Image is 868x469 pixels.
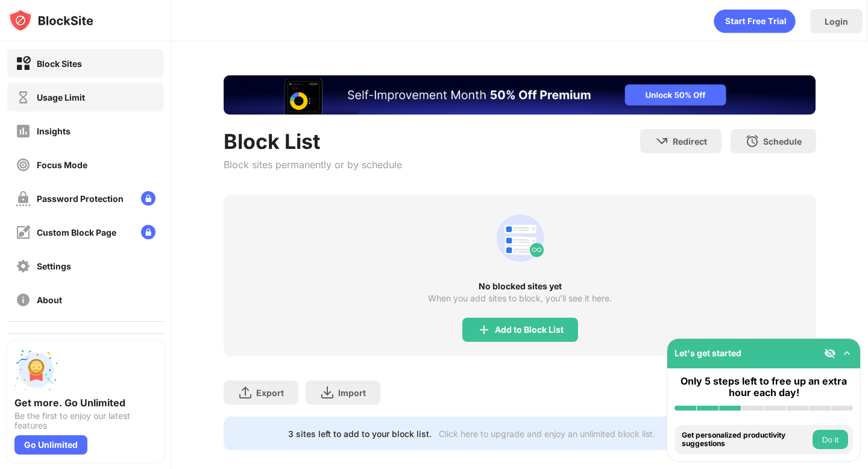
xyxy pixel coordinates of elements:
[16,259,31,274] img: settings-off.svg
[338,388,366,398] div: Import
[256,388,284,398] div: Export
[16,124,31,139] img: insights-off.svg
[224,129,402,154] div: Block List
[16,292,31,307] img: about-off.svg
[825,16,848,27] div: Login
[37,58,82,69] div: Block Sites
[714,9,796,33] div: animation
[16,157,31,172] img: focus-off.svg
[675,348,741,358] div: Let's get started
[491,209,549,267] div: animation
[288,429,432,439] div: 3 sites left to add to your block list.
[14,348,58,392] img: push-unlimited.svg
[8,8,93,33] img: logo-blocksite.svg
[673,136,707,146] div: Redirect
[841,347,853,359] img: omni-setup-toggle.svg
[16,56,31,71] img: block-on.svg
[16,191,31,206] img: password-protection-off.svg
[495,325,564,335] div: Add to Block List
[37,261,71,271] div: Settings
[763,136,802,146] div: Schedule
[37,92,85,102] div: Usage Limit
[37,227,116,238] div: Custom Block Page
[16,90,31,105] img: time-usage-off.svg
[428,294,612,303] div: When you add sites to block, you’ll see it here.
[141,191,156,206] img: lock-menu.svg
[37,126,71,136] div: Insights
[824,347,836,359] img: eye-not-visible.svg
[14,435,87,455] div: Go Unlimited
[813,430,848,449] button: Do it
[37,295,62,305] div: About
[14,411,157,430] div: Be the first to enjoy our latest features
[141,225,156,239] img: lock-menu.svg
[37,194,124,204] div: Password Protection
[224,75,816,115] iframe: Banner
[37,160,87,170] div: Focus Mode
[439,429,655,439] div: Click here to upgrade and enjoy an unlimited block list.
[16,225,31,240] img: customize-block-page-off.svg
[682,431,810,449] div: Get personalized productivity suggestions
[14,397,157,409] div: Get more. Go Unlimited
[675,376,853,398] div: Only 5 steps left to free up an extra hour each day!
[224,282,816,291] div: No blocked sites yet
[224,159,402,171] div: Block sites permanently or by schedule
